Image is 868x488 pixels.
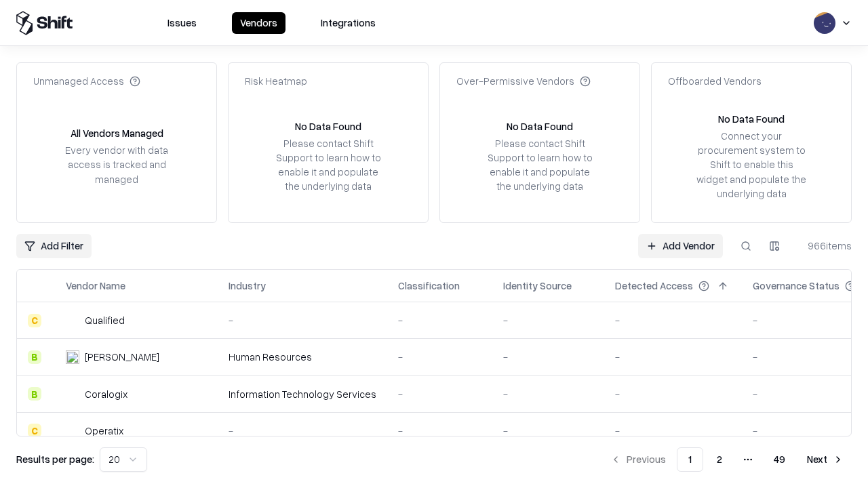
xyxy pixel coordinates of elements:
div: Governance Status [753,279,840,293]
div: No Data Found [295,119,361,134]
div: - [398,387,481,401]
div: - [398,424,481,438]
div: - [615,424,731,438]
div: Industry [229,279,266,293]
div: Please contact Shift Support to learn how to enable it and populate the underlying data [272,136,384,194]
div: Identity Source [503,279,572,293]
div: B [28,387,41,401]
div: - [398,350,481,364]
div: Over-Permissive Vendors [456,74,591,88]
div: 966 items [797,239,852,253]
nav: pagination [602,447,852,472]
div: Unmanaged Access [33,74,140,88]
div: C [28,314,41,327]
button: Issues [159,12,205,34]
img: Qualified [66,314,79,327]
div: Operatix [85,424,123,438]
div: Detected Access [615,279,693,293]
button: Add Filter [16,234,92,258]
div: Connect your procurement system to Shift to enable this widget and populate the underlying data [695,129,808,201]
button: 49 [763,447,796,472]
div: Offboarded Vendors [668,74,762,88]
div: Information Technology Services [229,387,376,401]
button: 1 [677,447,703,472]
div: B [28,350,41,364]
div: - [615,387,731,401]
div: Every vendor with data access is tracked and managed [60,143,173,186]
div: - [229,313,376,327]
div: All Vendors Managed [71,126,163,140]
div: - [615,313,731,327]
button: Integrations [313,12,384,34]
div: Coralogix [85,387,127,401]
div: - [503,387,593,401]
div: - [615,350,731,364]
div: - [503,313,593,327]
div: - [503,424,593,438]
img: Coralogix [66,387,79,401]
div: [PERSON_NAME] [85,350,159,364]
div: - [398,313,481,327]
div: - [229,424,376,438]
a: Add Vendor [638,234,723,258]
div: Human Resources [229,350,376,364]
div: C [28,424,41,437]
div: Classification [398,279,460,293]
div: Please contact Shift Support to learn how to enable it and populate the underlying data [484,136,596,194]
div: No Data Found [718,112,785,126]
div: Vendor Name [66,279,125,293]
img: Operatix [66,424,79,437]
div: No Data Found [507,119,573,134]
button: 2 [706,447,733,472]
div: Risk Heatmap [245,74,307,88]
div: Qualified [85,313,125,327]
button: Next [799,447,852,472]
button: Vendors [232,12,285,34]
div: - [503,350,593,364]
img: Deel [66,350,79,364]
p: Results per page: [16,452,94,466]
